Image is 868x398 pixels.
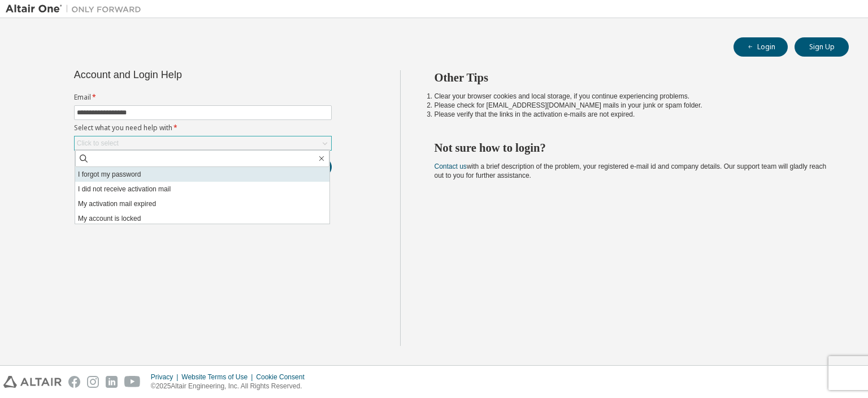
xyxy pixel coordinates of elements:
[435,140,829,155] h2: Not sure how to login?
[87,376,99,388] img: instagram.svg
[435,101,829,110] li: Please check for [EMAIL_ADDRESS][DOMAIN_NAME] mails in your junk or spam folder.
[151,382,311,391] p: © 2025 Altair Engineering, Inc. All Rights Reserved.
[435,70,829,85] h2: Other Tips
[75,167,329,182] li: I forgot my password
[795,37,849,57] button: Sign Up
[74,70,280,79] div: Account and Login Help
[77,139,119,148] div: Click to select
[68,376,80,388] img: facebook.svg
[3,376,62,388] img: altair_logo.svg
[256,373,311,382] div: Cookie Consent
[435,92,829,101] li: Clear your browser cookies and local storage, if you continue experiencing problems.
[74,123,332,132] label: Select what you need help with
[106,376,118,388] img: linkedin.svg
[6,3,147,15] img: Altair One
[151,373,181,382] div: Privacy
[435,110,829,119] li: Please verify that the links in the activation e-mails are not expired.
[74,93,332,102] label: Email
[435,162,467,170] a: Contact us
[734,37,788,57] button: Login
[435,162,827,179] span: with a brief description of the problem, your registered e-mail id and company details. Our suppo...
[75,136,331,150] div: Click to select
[181,373,256,382] div: Website Terms of Use
[124,376,141,388] img: youtube.svg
